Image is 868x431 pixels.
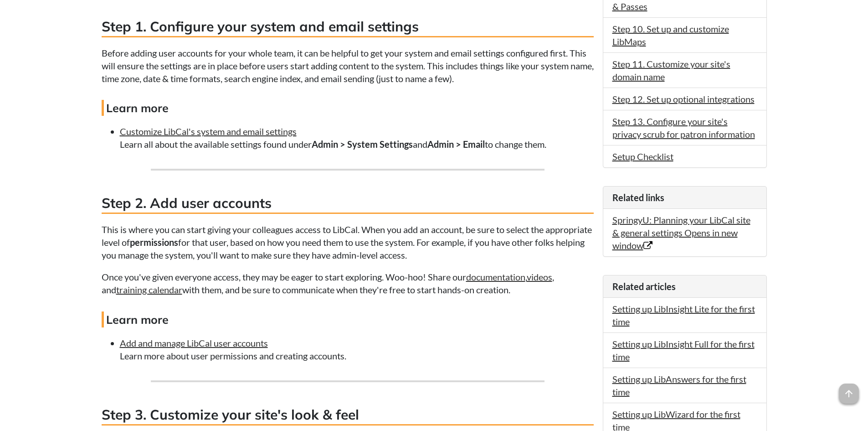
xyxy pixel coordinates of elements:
h3: Step 1. Configure your system and email settings [102,17,594,37]
span: Related links [612,192,664,203]
a: SpringyU: Planning your LibCal site & general settings Opens in new window [612,214,750,251]
p: Once you've given everyone access, they may be eager to start exploring. Woo-hoo! Share our , , a... [102,270,594,296]
strong: Admin > Email [427,139,485,150]
a: Step 12. Set up optional integrations [612,93,755,104]
a: Customize LibCal's system and email settings [120,126,297,137]
h3: Step 2. Add user accounts [102,193,594,214]
p: This is where you can start giving your colleagues access to LibCal. When you add an account, be ... [102,223,594,261]
a: Add and manage LibCal user accounts [120,338,268,348]
a: videos [527,271,552,282]
a: training calendar [116,284,182,295]
p: Before adding user accounts for your whole team, it can be helpful to get your system and email s... [102,47,594,85]
a: Step 13. Configure your site's privacy scrub for patron information [612,116,755,140]
span: arrow_upward [839,384,859,404]
a: Setup Checklist [612,151,673,162]
strong: permissions [130,237,178,248]
h4: Learn more [102,312,594,327]
a: Step 11. Customize your site's domain name [612,58,730,82]
h4: Learn more [102,100,594,116]
span: Related articles [612,281,676,292]
li: Learn more about user permissions and creating accounts. [120,337,594,362]
a: Setting up LibInsight Full for the first time [612,338,755,362]
h3: Step 3. Customize your site's look & feel [102,405,594,426]
a: Setting up LibInsight Lite for the first time [612,303,755,327]
strong: Admin > System Settings [312,139,413,150]
a: arrow_upward [839,384,859,395]
a: Step 10. Set up and customize LibMaps [612,23,729,47]
a: Setting up LibAnswers for the first time [612,374,746,397]
a: documentation [466,271,525,282]
li: Learn all about the available settings found under and to change them. [120,125,594,151]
